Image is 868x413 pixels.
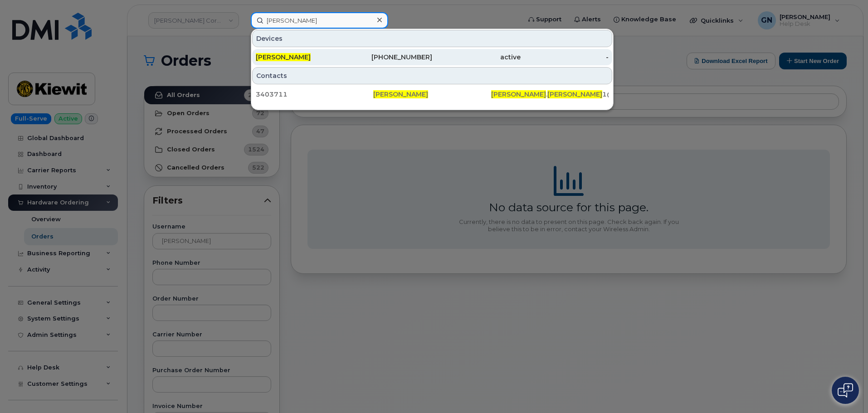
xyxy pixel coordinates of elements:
div: - [521,53,609,62]
div: Devices [252,30,612,47]
div: 3403711 [256,90,373,99]
div: active [432,53,521,62]
span: [PERSON_NAME] [256,53,311,61]
div: Contacts [252,67,612,84]
span: [PERSON_NAME] [547,90,602,98]
a: 3403711[PERSON_NAME][PERSON_NAME].[PERSON_NAME]1@[DOMAIN_NAME] [252,86,612,102]
span: [PERSON_NAME] [491,90,546,98]
a: [PERSON_NAME][PHONE_NUMBER]active- [252,49,612,65]
img: Open chat [838,383,853,398]
span: [PERSON_NAME] [373,90,428,98]
div: [PHONE_NUMBER] [344,53,433,62]
div: . 1@[DOMAIN_NAME] [491,90,609,99]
